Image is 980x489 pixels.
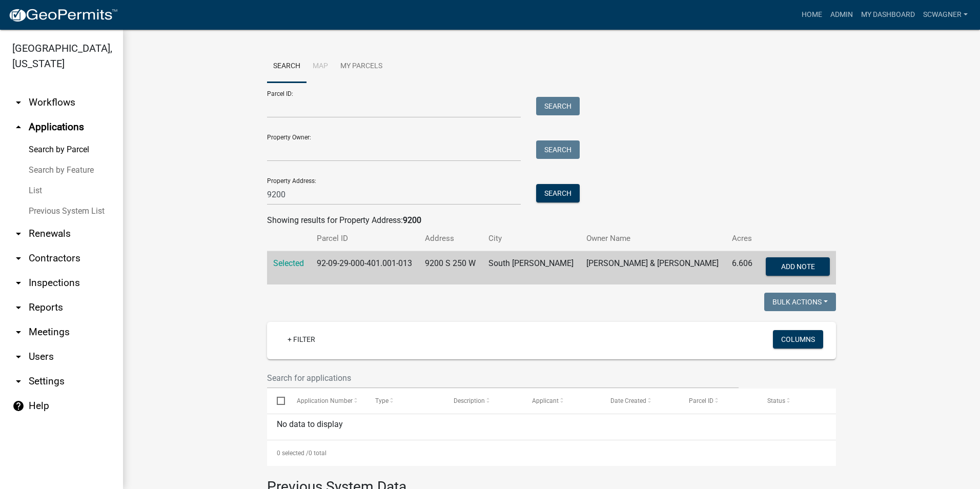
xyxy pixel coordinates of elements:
[277,450,309,457] span: 0 selected /
[522,389,601,413] datatable-header-cell: Applicant
[267,389,287,413] datatable-header-cell: Select
[419,251,482,285] td: 9200 S 250 W
[403,215,421,225] strong: 9200
[334,50,389,83] a: My Parcels
[758,389,836,413] datatable-header-cell: Status
[536,97,580,115] button: Search
[536,140,580,159] button: Search
[12,96,25,109] i: arrow_drop_down
[482,251,580,285] td: South [PERSON_NAME]
[12,326,25,338] i: arrow_drop_down
[287,389,365,413] datatable-header-cell: Application Number
[267,414,836,440] div: No data to display
[482,227,580,251] th: City
[12,277,25,289] i: arrow_drop_down
[267,214,836,227] div: Showing results for Property Address:
[12,228,25,240] i: arrow_drop_down
[12,121,25,133] i: arrow_drop_up
[781,262,814,271] span: Add Note
[764,293,836,311] button: Bulk Actions
[580,227,726,251] th: Owner Name
[826,5,857,25] a: Admin
[689,397,713,404] span: Parcel ID
[267,440,836,466] div: 0 total
[419,227,482,251] th: Address
[273,258,304,268] a: Selected
[12,375,25,388] i: arrow_drop_down
[267,368,739,389] input: Search for applications
[767,397,785,404] span: Status
[798,5,826,25] a: Home
[532,397,559,404] span: Applicant
[536,184,580,202] button: Search
[279,330,323,349] a: + Filter
[12,351,25,363] i: arrow_drop_down
[773,330,823,349] button: Columns
[857,5,919,25] a: My Dashboard
[267,50,307,83] a: Search
[12,301,25,314] i: arrow_drop_down
[444,389,522,413] datatable-header-cell: Description
[12,252,25,264] i: arrow_drop_down
[679,389,758,413] datatable-header-cell: Parcel ID
[726,227,759,251] th: Acres
[375,397,389,404] span: Type
[311,251,419,285] td: 92-09-29-000-401.001-013
[610,397,646,404] span: Date Created
[365,389,443,413] datatable-header-cell: Type
[297,397,353,404] span: Application Number
[919,5,972,25] a: scwagner
[580,251,726,285] td: [PERSON_NAME] & [PERSON_NAME]
[311,227,419,251] th: Parcel ID
[12,400,25,412] i: help
[726,251,759,285] td: 6.606
[601,389,679,413] datatable-header-cell: Date Created
[454,397,485,404] span: Description
[766,257,830,276] button: Add Note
